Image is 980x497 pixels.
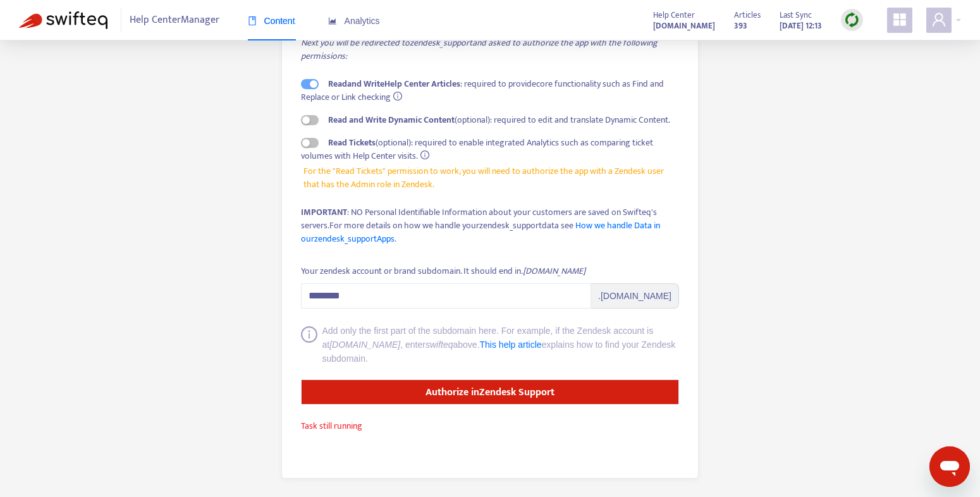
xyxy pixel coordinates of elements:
span: info-circle [301,326,317,365]
strong: Read and Write Help Center Articles [328,77,460,91]
button: Authorize inZendesk Support [301,379,679,405]
i: .[DOMAIN_NAME] [521,264,585,278]
img: sync.dc5367851b00ba804db3.png [844,12,860,28]
span: Articles [734,8,761,22]
strong: Authorize in Zendesk Support [426,384,554,401]
span: book [248,16,257,25]
div: : NO Personal Identifiable Information about your customers are saved on Swifteq's servers. [301,206,679,245]
strong: Read Tickets [328,135,376,150]
strong: [DOMAIN_NAME] [653,19,715,33]
span: (optional): required to edit and translate Dynamic Content. [328,113,670,127]
span: Help Center [653,8,695,22]
img: Swifteq [19,11,107,29]
span: area-chart [328,16,337,25]
div: Add only the first part of the subdomain here. For example, if the Zendesk account is at , enter ... [322,324,680,365]
span: Analytics [328,16,380,26]
span: Last Sync [780,8,812,22]
span: For more details on how we handle your zendesk_support data see . [301,218,660,246]
span: Help Center Manager [130,8,219,32]
span: (optional): required to enable integrated Analytics such as comparing ticket volumes with Help Ce... [301,135,653,163]
strong: 393 [734,19,747,33]
iframe: Button to launch messaging window [929,446,970,487]
span: user [931,12,946,27]
strong: [DATE] 12:13 [780,19,822,33]
span: .[DOMAIN_NAME] [591,283,679,309]
span: Task still running [301,419,362,433]
span: For the "Read Tickets" permission to work, you will need to authorize the app with a Zendesk user... [303,164,677,191]
span: appstore [892,12,907,27]
div: Your zendesk account or brand subdomain. It should end in [301,264,585,278]
strong: Read and Write Dynamic Content [328,113,455,127]
span: : required to provide core functionality such as Find and Replace or Link checking [301,77,664,104]
strong: IMPORTANT [301,205,347,219]
i: [DOMAIN_NAME] [329,340,400,350]
span: Content [248,16,295,26]
i: Next you will be redirected to zendesk_support and asked to authorize the app with the following ... [301,35,658,63]
span: info-circle [393,92,402,101]
a: How we handle Data in ourzendesk_supportApps [301,218,660,246]
a: This help article [480,340,542,350]
a: [DOMAIN_NAME] [653,18,715,33]
i: swifteq [426,340,453,350]
span: info-circle [420,150,429,159]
